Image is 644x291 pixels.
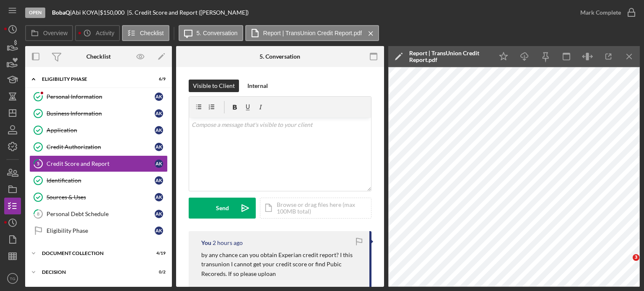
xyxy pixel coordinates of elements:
[193,80,235,92] div: Visible to Client
[197,30,238,36] label: 5. Conversation
[96,30,114,36] label: Activity
[29,189,168,206] a: Sources & UsesAK
[10,276,15,281] text: TG
[29,222,168,239] a: Eligibility PhaseAK
[155,227,163,235] div: A K
[247,80,268,92] div: Internal
[100,9,125,16] span: $150,000
[155,176,163,185] div: A K
[140,30,164,36] label: Checklist
[245,25,379,41] button: Report | TransUnion Credit Report.pdf
[29,172,168,189] a: IdentificationAK
[72,9,100,16] div: Abi KOYA |
[29,155,168,172] a: 5Credit Score and ReportAK
[29,105,168,122] a: Business InformationAK
[52,9,70,16] b: BobaQ
[122,25,169,41] button: Checklist
[155,93,163,101] div: A K
[155,143,163,151] div: A K
[47,177,155,184] div: Identification
[155,160,163,168] div: A K
[47,110,155,117] div: Business Information
[25,8,45,18] div: Open
[155,109,163,118] div: A K
[29,139,168,155] a: Credit AuthorizationAK
[151,270,166,275] div: 0 / 2
[37,161,39,166] tspan: 5
[127,9,249,16] div: | 5. Credit Score and Report ([PERSON_NAME])
[47,194,155,201] div: Sources & Uses
[213,239,243,246] time: 2025-09-11 20:05
[189,80,239,92] button: Visible to Client
[243,80,272,92] button: Internal
[25,25,73,41] button: Overview
[151,77,166,82] div: 6 / 9
[47,93,155,100] div: Personal Information
[179,25,243,41] button: 5. Conversation
[409,50,489,63] div: Report | TransUnion Credit Report.pdf
[263,30,362,36] label: Report | TransUnion Credit Report.pdf
[29,88,168,105] a: Personal InformationAK
[155,193,163,201] div: A K
[37,211,39,216] tspan: 8
[201,250,361,278] p: by any chance can you obtain Experian credit report? I this transunion I cannot get your credit s...
[4,270,21,287] button: TG
[151,251,166,256] div: 4 / 19
[75,25,119,41] button: Activity
[42,77,145,82] div: Eligibility Phase
[189,198,256,219] button: Send
[615,254,636,274] iframe: Intercom live chat
[43,30,68,36] label: Overview
[29,122,168,139] a: ApplicationAK
[155,126,163,134] div: A K
[52,9,72,16] div: |
[47,211,155,217] div: Personal Debt Schedule
[29,206,168,222] a: 8Personal Debt ScheduleAK
[86,53,111,60] div: Checklist
[580,4,621,21] div: Mark Complete
[47,227,155,234] div: Eligibility Phase
[42,270,145,275] div: Decision
[201,239,211,246] div: You
[572,4,640,21] button: Mark Complete
[47,127,155,134] div: Application
[42,251,145,256] div: Document Collection
[216,198,229,219] div: Send
[47,144,155,150] div: Credit Authorization
[155,210,163,218] div: A K
[47,160,155,167] div: Credit Score and Report
[260,53,300,60] div: 5. Conversation
[633,254,639,261] span: 3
